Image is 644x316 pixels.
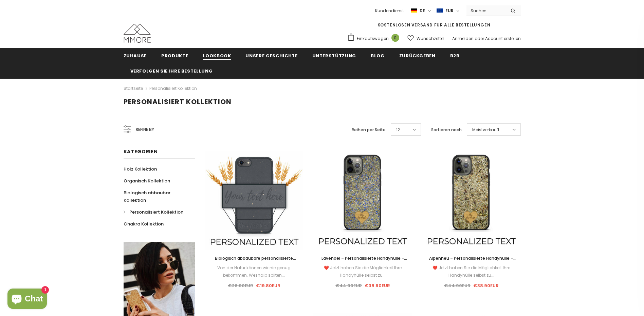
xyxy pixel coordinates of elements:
label: Sortieren nach [431,126,462,133]
div: Von der Natur können wir nie genug bekommen. Weshalb sollten... [205,264,303,279]
span: Unsere Geschichte [245,53,297,59]
a: Produkte [161,48,188,63]
inbox-online-store-chat: Onlineshop-Chat von Shopify [5,289,49,311]
input: Search Site [466,6,505,16]
span: Holz Kollektion [124,166,157,172]
a: Anmelden [452,36,474,41]
span: Organisch Kollektion [124,178,170,184]
span: KOSTENLOSEN VERSAND FÜR ALLE BESTELLUNGEN [378,22,491,28]
a: B2B [450,48,460,63]
span: Chakra Kollektion [124,221,164,227]
label: Reihen per Seite [352,126,386,133]
a: Startseite [124,84,143,93]
a: Unterstützung [312,48,356,63]
a: Einkaufswagen 0 [347,33,403,43]
span: oder [475,36,484,41]
a: Lavendel – Personalisierte Handyhülle - Personalisiertes Geschenk [313,255,412,262]
a: Account erstellen [485,36,521,41]
span: Verfolgen Sie Ihre Bestellung [130,68,213,74]
span: €44.90EUR [444,282,471,289]
span: Refine by [136,126,154,133]
span: Personalisiert Kollektion [124,97,232,106]
span: 0 [391,34,399,42]
span: B2B [450,53,460,59]
a: Holz Kollektion [124,163,157,175]
span: Meistverkauft [472,126,499,133]
a: Zuhause [124,48,147,63]
img: MMORE Cases [124,24,151,43]
span: Zuhause [124,53,147,59]
a: Lookbook [203,48,231,63]
a: Unsere Geschichte [245,48,297,63]
a: Zurückgeben [399,48,436,63]
a: Organisch Kollektion [124,175,170,187]
span: Produkte [161,53,188,59]
span: Alpenheu – Personalisierte Handyhülle – Personalisiertes Geschenk [429,255,516,269]
a: Wunschzettel [407,33,444,44]
span: Zurückgeben [399,53,436,59]
span: €44.90EUR [335,282,362,289]
span: de [420,7,425,14]
a: Blog [371,48,385,63]
a: Verfolgen Sie Ihre Bestellung [130,63,213,78]
a: Biologisch abbaubar Kollektion [124,187,187,206]
span: Lavendel – Personalisierte Handyhülle - Personalisiertes Geschenk [321,255,407,269]
span: Blog [371,53,385,59]
span: 12 [396,126,400,133]
span: €38.90EUR [473,282,499,289]
span: Personalisiert Kollektion [129,209,183,215]
span: Wunschzettel [417,35,444,42]
span: Lookbook [203,53,231,59]
span: Biologisch abbaubar Kollektion [124,190,170,203]
a: Biologisch abbaubare personalisierte Handyhülle - Schwarz [205,255,303,262]
span: Unterstützung [312,53,356,59]
a: Personalisiert Kollektion [124,206,183,218]
span: €19.80EUR [256,282,280,289]
img: i-lang-2.png [411,8,417,14]
a: Personalisiert Kollektion [149,85,197,91]
span: €26.90EUR [228,282,253,289]
span: Biologisch abbaubare personalisierte Handyhülle - Schwarz [215,255,296,269]
a: Chakra Kollektion [124,218,164,230]
div: ❤️ Jetzt haben Sie die Möglichkeit Ihre Handyhülle selbst zu... [422,264,520,279]
span: €38.90EUR [365,282,390,289]
div: ❤️ Jetzt haben Sie die Möglichkeit Ihre Handyhülle selbst zu... [313,264,412,279]
span: Kategorien [124,148,158,155]
span: EUR [445,7,454,14]
span: Kundendienst [375,8,404,14]
span: Einkaufswagen [357,35,389,42]
a: Alpenheu – Personalisierte Handyhülle – Personalisiertes Geschenk [422,255,520,262]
